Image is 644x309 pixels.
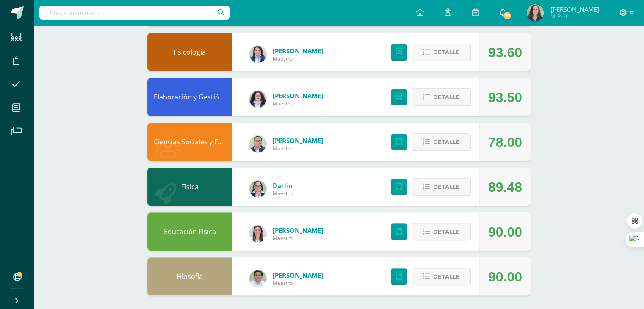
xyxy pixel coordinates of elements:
button: Detalle [412,88,471,106]
div: 93.50 [488,78,522,116]
span: Detalle [433,89,460,105]
a: [PERSON_NAME] [273,271,323,279]
a: [PERSON_NAME] [273,91,323,100]
div: 90.00 [488,213,522,251]
img: 571966f00f586896050bf2f129d9ef0a.png [249,180,266,197]
span: Detalle [433,134,460,150]
span: Detalle [433,224,460,240]
img: 68dbb99899dc55733cac1a14d9d2f825.png [249,225,266,242]
img: f767cae2d037801592f2ba1a5db71a2a.png [249,270,266,287]
span: 37 [503,11,512,20]
img: ba02aa29de7e60e5f6614f4096ff8928.png [249,91,266,108]
span: Maestro [273,279,323,287]
div: 78.00 [488,123,522,161]
button: Detalle [412,268,471,285]
a: [PERSON_NAME] [273,47,323,55]
span: Detalle [433,44,460,60]
span: Maestro [273,235,323,242]
img: 3752133d52f33eb8572d150d85f25ab5.png [527,4,544,21]
span: Mi Perfil [550,13,599,20]
a: Darlin [273,181,293,190]
a: [PERSON_NAME] [273,226,323,235]
div: Ciencias Sociales y Formación Ciudadana 4 [147,123,232,161]
input: Busca un usuario... [39,6,230,20]
span: Maestro [273,100,323,107]
img: 101204560ce1c1800cde82bcd5e5712f.png [249,46,266,63]
button: Detalle [412,133,471,151]
span: Maestro [273,145,323,152]
img: c1c1b07ef08c5b34f56a5eb7b3c08b85.png [249,135,266,152]
span: Detalle [433,179,460,195]
div: 90.00 [488,258,522,296]
span: [PERSON_NAME] [550,5,599,14]
button: Detalle [412,178,471,196]
div: 89.48 [488,168,522,206]
button: Detalle [412,223,471,240]
span: Maestro [273,190,293,197]
button: Detalle [412,44,471,61]
span: Detalle [433,269,460,284]
div: 93.60 [488,33,522,72]
div: Educación Física [147,212,232,251]
a: [PERSON_NAME] [273,136,323,145]
div: Elaboración y Gestión de Proyectos [147,78,232,116]
div: Física [147,168,232,206]
div: Filosofía [147,257,232,295]
div: Psicología [147,33,232,71]
span: Maestro [273,55,323,62]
